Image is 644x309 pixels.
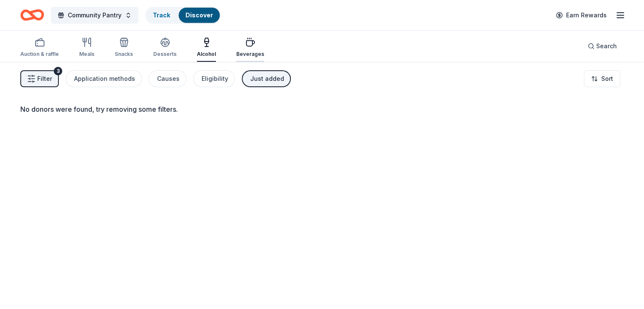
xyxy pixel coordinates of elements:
[51,7,138,24] button: Community Pantry
[551,8,612,23] a: Earn Rewards
[185,11,213,19] a: Discover
[596,41,617,51] span: Search
[20,104,624,114] div: No donors were found, try removing some filters.
[153,34,177,62] button: Desserts
[54,67,62,75] div: 3
[79,34,94,62] button: Meals
[584,70,620,87] button: Sort
[37,74,52,84] span: Filter
[79,51,94,58] div: Meals
[250,74,284,84] div: Just added
[242,70,291,87] button: Just added
[197,51,216,58] div: Alcohol
[115,34,133,62] button: Snacks
[66,70,142,87] button: Application methods
[20,34,59,62] button: Auction & raffle
[145,7,221,24] button: TrackDiscover
[149,70,186,87] button: Causes
[153,51,177,58] div: Desserts
[581,38,624,55] button: Search
[20,70,59,87] button: Filter3
[236,51,264,58] div: Beverages
[20,5,44,25] a: Home
[601,74,613,84] span: Sort
[153,11,170,19] a: Track
[74,74,135,84] div: Application methods
[197,34,216,62] button: Alcohol
[68,10,122,20] span: Community Pantry
[20,51,59,58] div: Auction & raffle
[115,51,133,58] div: Snacks
[157,74,180,84] div: Causes
[236,34,264,62] button: Beverages
[193,70,235,87] button: Eligibility
[202,74,228,84] div: Eligibility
